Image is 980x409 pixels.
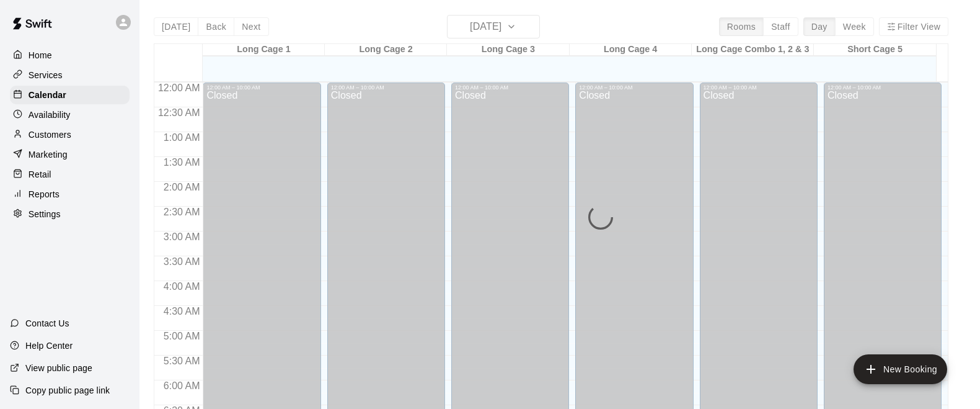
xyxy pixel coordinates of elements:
[447,44,569,56] div: Long Cage 3
[161,306,203,317] span: 4:30 AM
[10,165,130,184] a: Retail
[10,125,130,144] a: Customers
[29,128,71,141] p: Customers
[161,182,203,192] span: 2:00 AM
[29,69,63,81] p: Services
[161,207,203,217] span: 2:30 AM
[29,89,66,101] p: Calendar
[325,44,447,56] div: Long Cage 2
[814,44,936,56] div: Short Cage 5
[161,132,203,143] span: 1:00 AM
[161,231,203,242] span: 3:00 AM
[10,205,130,223] a: Settings
[161,380,203,391] span: 6:00 AM
[10,86,130,104] a: Calendar
[29,148,68,161] p: Marketing
[161,256,203,267] span: 3:30 AM
[161,157,203,168] span: 1:30 AM
[29,49,52,61] p: Home
[331,84,441,91] div: 12:00 AM – 10:00 AM
[10,185,130,204] a: Reports
[25,362,92,374] p: View public page
[570,44,692,56] div: Long Cage 4
[29,109,71,121] p: Availability
[29,168,51,181] p: Retail
[29,208,61,220] p: Settings
[579,84,689,91] div: 12:00 AM – 10:00 AM
[155,107,203,118] span: 12:30 AM
[10,145,130,164] a: Marketing
[155,83,203,93] span: 12:00 AM
[828,84,938,91] div: 12:00 AM – 10:00 AM
[704,84,814,91] div: 12:00 AM – 10:00 AM
[161,331,203,341] span: 5:00 AM
[161,356,203,366] span: 5:30 AM
[29,188,60,200] p: Reports
[455,84,565,91] div: 12:00 AM – 10:00 AM
[10,46,130,65] a: Home
[854,354,947,384] button: add
[10,66,130,84] a: Services
[10,106,130,124] a: Availability
[25,339,73,352] p: Help Center
[161,281,203,292] span: 4:00 AM
[203,44,325,56] div: Long Cage 1
[25,384,110,397] p: Copy public page link
[692,44,814,56] div: Long Cage Combo 1, 2 & 3
[25,317,69,330] p: Contact Us
[206,84,317,91] div: 12:00 AM – 10:00 AM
